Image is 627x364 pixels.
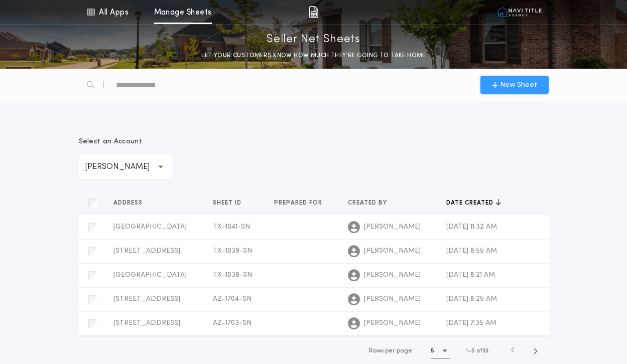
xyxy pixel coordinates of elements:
[431,346,434,356] h1: 5
[274,199,324,207] span: Prepared for
[446,271,495,279] span: [DATE] 8:21 AM
[267,32,360,48] p: Seller Net Sheets
[113,271,187,279] span: [GEOGRAPHIC_DATA]
[480,76,549,94] button: New Sheet
[466,348,468,354] span: 1
[471,348,475,354] span: 5
[364,294,421,304] span: [PERSON_NAME]
[476,346,488,355] span: of 33
[213,198,249,208] button: Sheet ID
[446,295,497,303] span: [DATE] 8:25 AM
[364,222,421,232] span: [PERSON_NAME]
[113,247,180,255] span: [STREET_ADDRESS]
[446,319,496,327] span: [DATE] 7:35 AM
[309,6,318,18] img: img
[113,295,180,303] span: [STREET_ADDRESS]
[369,348,414,354] span: Rows per page:
[213,223,250,231] span: TX-1041-SN
[113,223,187,231] span: [GEOGRAPHIC_DATA]
[113,198,150,208] button: Address
[201,51,426,61] p: LET YOUR CUSTOMERS KNOW HOW MUCH THEY’RE GOING TO TAKE HOME
[113,199,145,207] span: Address
[79,137,172,147] p: Select an Account
[431,343,450,359] button: 5
[348,199,389,207] span: Created by
[213,199,243,207] span: Sheet ID
[213,271,252,279] span: TX-1038-SN
[213,247,252,255] span: TX-1039-SN
[497,7,543,17] img: vs-icon
[364,270,421,280] span: [PERSON_NAME]
[364,318,421,328] span: [PERSON_NAME]
[500,80,537,90] span: New Sheet
[446,223,497,231] span: [DATE] 11:32 AM
[85,161,166,173] p: [PERSON_NAME]
[446,199,495,207] span: Date created
[446,247,497,255] span: [DATE] 8:55 AM
[79,155,172,179] button: [PERSON_NAME]
[113,319,180,327] span: [STREET_ADDRESS]
[364,246,421,256] span: [PERSON_NAME]
[213,319,252,327] span: AZ-1703-SN
[446,198,501,208] button: Date created
[213,295,252,303] span: AZ-1704-SN
[348,198,395,208] button: Created by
